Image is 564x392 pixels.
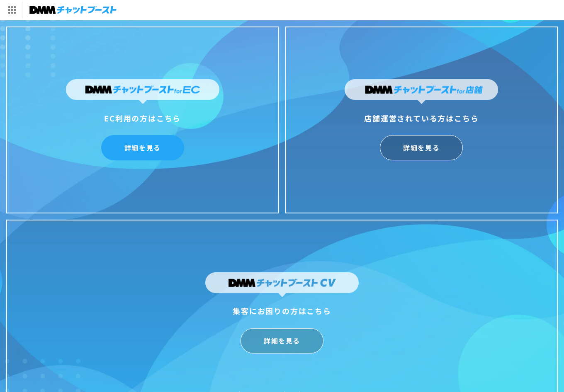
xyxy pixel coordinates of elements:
div: EC利用の方はこちら [66,111,219,125]
img: サービス [1,1,22,19]
img: チャットブースト [29,4,117,16]
a: 詳細を見る [241,328,323,353]
div: 店舗運営されている方はこちら [345,111,498,125]
img: DMMチャットブーストforEC [66,79,219,104]
img: DMMチャットブーストCV [205,272,359,297]
a: 詳細を見る [101,135,184,160]
img: DMMチャットブーストfor店舗 [345,79,498,104]
div: 集客にお困りの方はこちら [205,304,359,317]
a: 詳細を見る [380,135,463,160]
